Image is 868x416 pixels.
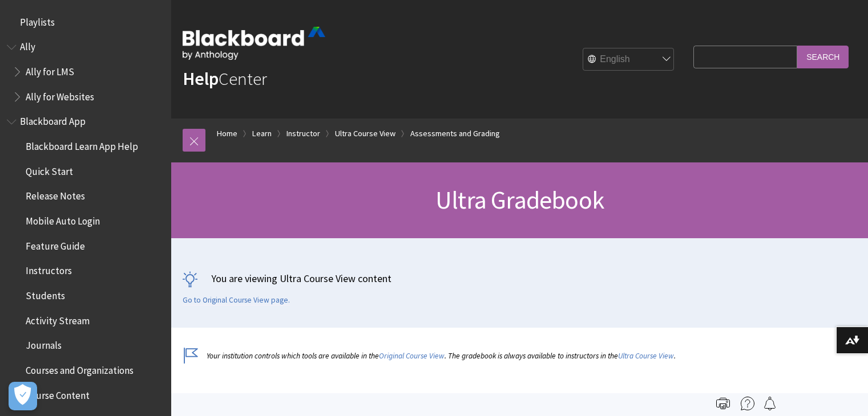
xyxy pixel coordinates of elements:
[763,397,777,410] img: Follow this page
[26,162,73,177] span: Quick Start
[797,46,849,68] input: Search
[7,13,164,32] nav: Book outline for Playlists
[26,187,85,202] span: Release Notes
[183,67,219,90] strong: Help
[410,127,500,141] a: Assessments and Grading
[20,112,86,128] span: Blackboard App
[183,67,267,90] a: HelpCenter
[26,137,138,152] span: Blackboard Learn App Help
[26,211,100,227] span: Mobile Auto Login
[26,87,94,103] span: Ally for Websites
[9,382,37,410] button: Open Preferences
[26,262,72,277] span: Instructors
[183,350,688,361] p: Your institution controls which tools are available in the . The gradebook is always available to...
[26,336,62,352] span: Journals
[379,351,445,361] a: Original Course View
[26,286,65,301] span: Students
[741,397,754,410] img: More help
[26,361,134,376] span: Courses and Organizations
[583,48,675,71] select: Site Language Selector
[26,386,90,401] span: Course Content
[335,127,395,141] a: Ultra Course View
[26,62,74,78] span: Ally for LMS
[183,295,290,305] a: Go to Original Course View page.
[183,27,325,60] img: Blackboard by Anthology
[183,271,857,286] p: You are viewing Ultra Course View content
[252,127,272,141] a: Learn
[26,311,90,327] span: Activity Stream
[217,127,237,141] a: Home
[716,397,730,410] img: Print
[20,13,55,28] span: Playlists
[7,38,164,107] nav: Book outline for Anthology Ally Help
[435,184,604,215] span: Ultra Gradebook
[26,236,85,252] span: Feature Guide
[286,127,320,141] a: Instructor
[618,351,674,361] a: Ultra Course View
[20,38,35,53] span: Ally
